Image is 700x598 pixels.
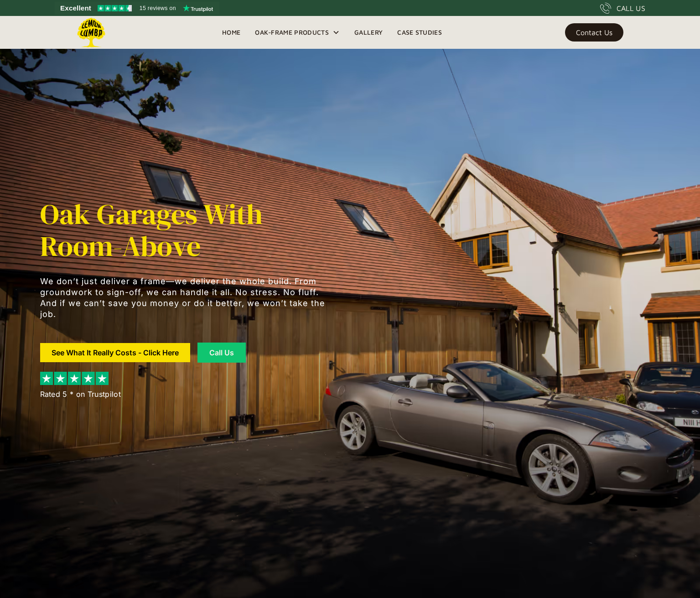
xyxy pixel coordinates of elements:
a: Gallery [347,26,390,39]
div: Call Us [209,349,234,356]
div: Oak-Frame Products [248,16,347,49]
p: We don’t just deliver a frame—we deliver the whole build. From groundwork to sign-off, we can han... [40,276,332,320]
div: Oak-Frame Products [255,27,329,38]
div: Rated 5 * on Trustpilot [40,389,121,400]
img: Trustpilot 4.5 stars [98,5,132,11]
span: 15 reviews on [140,3,176,14]
a: Home [215,26,248,39]
a: CALL US [600,3,645,14]
a: See What It Really Costs - Click Here [40,343,190,362]
img: Trustpilot logo [183,5,213,12]
a: See Lemon Lumba reviews on Trustpilot [55,2,219,15]
div: Contact Us [576,29,612,36]
a: Call Us [197,343,246,363]
div: CALL US [617,3,645,14]
a: Case Studies [390,26,449,39]
span: Excellent [60,3,91,14]
h1: Oak Garages with Room-Above [40,198,332,262]
a: Contact Us [565,23,623,42]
